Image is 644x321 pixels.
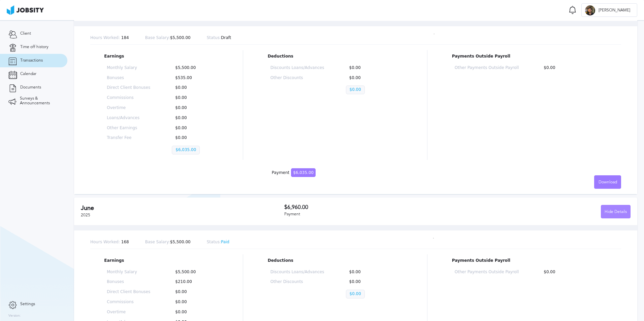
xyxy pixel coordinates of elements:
span: Settings [20,302,35,307]
p: $5,500.00 [145,240,191,245]
span: Status: [207,240,221,244]
p: $0.00 [172,300,215,305]
span: Documents [20,85,41,90]
span: $6,035.00 [291,168,316,177]
p: $0.00 [346,66,400,70]
span: Download [599,180,617,185]
p: Payments Outside Payroll [452,258,607,263]
p: $0.00 [172,106,215,110]
p: $0.00 [346,270,400,275]
p: $5,500.00 [172,270,215,275]
p: $0.00 [172,310,215,315]
p: $6,035.00 [172,146,200,154]
p: $0.00 [172,96,215,100]
span: 2025 [81,213,90,217]
h2: June [81,205,284,212]
p: Other Discounts [270,280,324,284]
p: $0.00 [172,290,215,294]
p: $0.00 [172,116,215,120]
p: Other Discounts [270,76,324,80]
span: Transactions [20,58,43,63]
p: $5,500.00 [145,36,191,40]
img: ab4bad089aa723f57921c736e9817d99.png [7,5,44,15]
p: Overtime [107,106,150,110]
p: Loans/Advances [107,116,150,120]
button: J[PERSON_NAME] [581,3,637,17]
p: Commissions [107,300,150,305]
p: $0.00 [540,270,604,275]
p: Earnings [104,258,218,263]
p: $0.00 [346,290,365,298]
p: Bonuses [107,76,150,80]
p: Overtime [107,310,150,315]
div: J [585,5,595,15]
span: Base Salary: [145,35,170,40]
p: $0.00 [540,66,604,70]
span: Time off history [20,45,49,49]
span: Status: [207,35,221,40]
p: $0.00 [346,280,400,284]
p: Discounts Loans/Advances [270,270,324,275]
p: 184 [90,36,129,40]
p: $0.00 [346,85,365,94]
p: Transfer Fee [107,136,150,140]
p: $535.00 [172,76,215,80]
p: $0.00 [172,85,215,90]
div: Payment [284,212,457,217]
span: Hours Worked: [90,35,120,40]
p: Bonuses [107,280,150,284]
p: $0.00 [346,76,400,80]
p: Paid [207,240,229,245]
p: Other Earnings [107,126,150,131]
p: $0.00 [172,126,215,131]
p: $210.00 [172,280,215,284]
p: Other Payments Outside Payroll [455,270,519,275]
p: Draft [207,36,231,40]
p: Deductions [268,258,402,263]
span: Hours Worked: [90,240,120,244]
p: Direct Client Bonuses [107,85,150,90]
span: Surveys & Announcements [20,96,59,106]
p: Discounts Loans/Advances [270,66,324,70]
span: Base Salary: [145,240,170,244]
p: Earnings [104,54,218,59]
button: Hide Details [601,205,631,218]
span: [PERSON_NAME] [595,8,634,13]
p: Payments Outside Payroll [452,54,607,59]
span: Calendar [20,72,36,76]
p: $0.00 [172,136,215,140]
label: Version: [8,314,21,318]
span: Client [20,31,31,36]
p: Deductions [268,54,402,59]
p: Monthly Salary [107,66,150,70]
h3: $6,960.00 [284,204,457,210]
div: Hide Details [601,205,630,219]
p: Direct Client Bonuses [107,290,150,294]
p: Monthly Salary [107,270,150,275]
p: Commissions [107,96,150,100]
button: Download [594,175,621,189]
p: $5,500.00 [172,66,215,70]
p: Other Payments Outside Payroll [455,66,519,70]
p: 168 [90,240,129,245]
div: Payment [272,171,316,175]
